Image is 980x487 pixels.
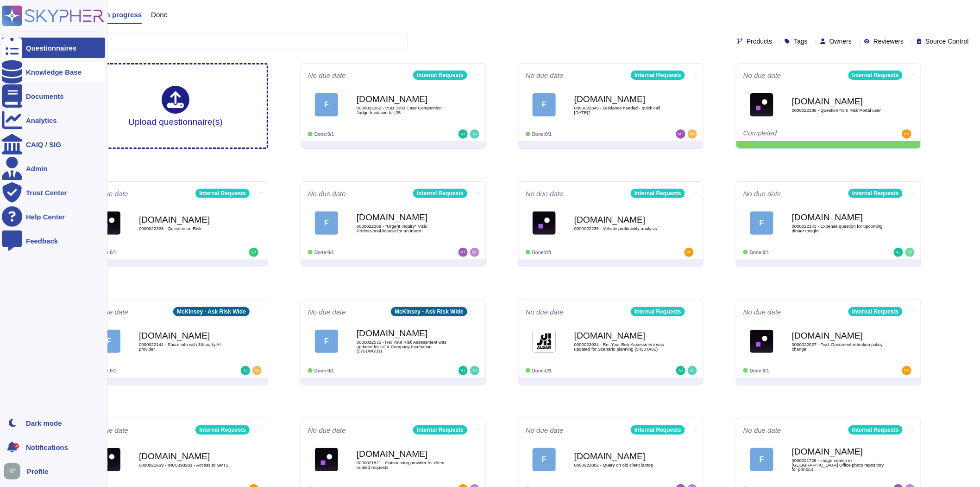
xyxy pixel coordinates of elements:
[926,38,969,45] span: Source Control
[848,70,903,80] div: Internal Requests
[90,427,128,434] span: No due date
[26,444,68,451] span: Notifications
[2,86,105,106] a: Documents
[2,38,105,58] a: Questionnaires
[574,95,667,103] b: [DOMAIN_NAME]
[315,330,338,353] div: F
[848,307,903,316] div: Internal Requests
[413,425,467,435] div: Internal Requests
[2,158,105,179] a: Admin
[743,129,857,139] div: Completed
[97,330,120,353] div: F
[574,452,667,461] b: [DOMAIN_NAME]
[13,443,19,449] div: 9+
[314,132,334,137] span: Done: 0/1
[314,250,334,255] span: Done: 0/1
[139,331,232,340] b: [DOMAIN_NAME]
[26,117,57,124] div: Analytics
[139,215,232,224] b: [DOMAIN_NAME]
[308,427,346,434] span: No due date
[413,189,467,198] div: Internal Requests
[743,190,781,197] span: No due date
[574,342,667,351] span: 0000022034 - Re: Your Risk Assessment was updated for Scenario planning (5450TA01)
[532,368,552,373] span: Done: 0/1
[574,215,667,224] b: [DOMAIN_NAME]
[128,86,223,126] div: Upload questionnaire(s)
[688,129,697,139] img: user
[792,331,885,340] b: [DOMAIN_NAME]
[2,206,105,227] a: Help Center
[97,448,120,471] img: Logo
[391,307,467,316] div: McKinsey - Ask Risk Wide
[2,62,105,82] a: Knowledge Base
[26,93,64,100] div: Documents
[357,224,449,233] span: 0000022309 - *Urgent Inquiry* Visio Professional license for an Intern
[104,11,142,18] span: In progress
[139,463,232,468] span: 0000021969 - INC8398281 - Access to GPT5
[470,129,479,139] img: user
[750,448,773,471] div: F
[905,248,915,257] img: user
[26,69,82,76] div: Knowledge Base
[151,11,168,18] span: Done
[26,237,58,244] div: Feedback
[792,458,885,472] span: 0000021726 - image search in [GEOGRAPHIC_DATA] Office photo repository for printout
[873,38,904,45] span: Reviewers
[574,331,667,340] b: [DOMAIN_NAME]
[308,308,346,315] span: No due date
[2,134,105,154] a: CAIQ / SIG
[792,447,885,456] b: [DOMAIN_NAME]
[902,129,911,139] img: user
[792,213,885,222] b: [DOMAIN_NAME]
[526,427,564,434] span: No due date
[2,461,27,481] button: user
[357,461,449,469] span: 0000021821 - Outsourcing provider for client related requests
[357,213,449,222] b: [DOMAIN_NAME]
[631,189,685,198] div: Internal Requests
[357,329,449,338] b: [DOMAIN_NAME]
[676,129,685,139] img: user
[314,368,334,373] span: Done: 0/1
[792,97,885,106] b: [DOMAIN_NAME]
[532,132,552,137] span: Done: 0/1
[26,165,48,172] div: Admin
[676,366,685,375] img: user
[470,366,479,375] img: user
[574,463,667,468] span: 0000021802 - Query on old client laptop
[357,449,449,458] b: [DOMAIN_NAME]
[27,468,49,475] span: Profile
[315,211,338,235] div: F
[4,463,20,480] img: user
[533,330,556,353] img: Logo
[26,141,61,148] div: CAIQ / SIG
[747,38,772,45] span: Products
[685,248,694,257] img: user
[743,72,781,79] span: No due date
[631,307,685,316] div: Internal Requests
[526,190,564,197] span: No due date
[829,38,852,45] span: Owners
[413,70,467,80] div: Internal Requests
[37,33,408,50] input: Search by keywords
[526,72,564,79] span: No due date
[308,190,346,197] span: No due date
[532,250,552,255] span: Done: 0/1
[26,45,76,51] div: Questionnaires
[173,307,250,316] div: McKinsey - Ask Risk Wide
[574,106,667,115] span: 0000022345 - Guidance needed - quick call [DATE]?
[792,108,885,113] span: 0000022336 - Question from Risk Portal user
[357,106,449,115] span: 0000022362 - VSB 3000 Case Competition Judge Invitation fall 25
[139,342,232,351] span: 0000022141 - Share info with 3th party AI provider
[743,427,781,434] span: No due date
[574,226,667,231] span: 0000022235 - Vehicle profitability analysis
[459,248,468,257] img: user
[792,342,885,351] span: 0000022027 - Fwd: Document retention policy change
[688,366,697,375] img: user
[195,425,250,435] div: Internal Requests
[26,213,65,220] div: Help Center
[750,250,769,255] span: Done: 0/1
[2,182,105,203] a: Trust Center
[750,93,773,116] img: Logo
[357,340,449,353] span: 0000022035 - Re: Your Risk Assessment was updated for UCX Company Incubation (5751WG01)
[470,248,479,257] img: user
